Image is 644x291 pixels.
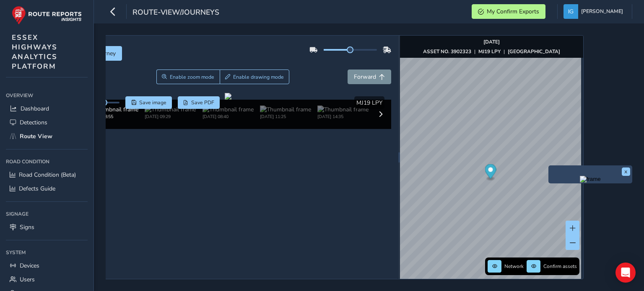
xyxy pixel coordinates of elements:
strong: ASSET NO. 3902323 [423,48,471,55]
button: Draw [220,70,290,84]
a: Road Condition (Beta) [6,168,88,182]
span: Defects Guide [19,185,55,193]
strong: MJ19 LPY [478,48,501,55]
button: Forward [348,70,391,84]
div: [DATE] 14:35 [317,113,369,120]
strong: [GEOGRAPHIC_DATA] [508,48,560,55]
div: [DATE] 11:25 [260,113,311,120]
span: Network [504,263,524,270]
img: Thumbnail frame [203,106,254,113]
div: [DATE] 08:40 [203,113,254,120]
span: Save image [139,99,166,106]
a: Devices [6,259,88,273]
span: Enable drawing mode [233,74,284,80]
div: Overview [6,89,88,102]
span: Save PDF [191,99,214,106]
span: Signs [20,223,34,231]
a: Dashboard [6,102,88,116]
span: Users [20,276,35,283]
img: frame [580,176,601,183]
img: rr logo [12,6,82,25]
a: Signs [6,220,88,234]
div: System [6,246,88,259]
div: Signage [6,208,88,220]
img: Thumbnail frame [145,106,196,113]
button: Save [125,96,172,109]
a: Detections [6,116,88,129]
button: [PERSON_NAME] [563,4,626,19]
button: Preview frame [551,176,630,181]
span: Forward [354,73,376,81]
span: route-view/journeys [132,7,219,19]
div: Road Condition [6,155,88,168]
a: Users [6,273,88,286]
div: [DATE] 09:29 [145,113,196,120]
img: Thumbnail frame [87,106,138,113]
span: My Confirm Exports [487,8,539,15]
div: Open Intercom Messenger [615,263,636,283]
span: Road Condition (Beta) [19,171,76,179]
a: Route View [6,129,88,143]
img: Thumbnail frame [317,106,369,113]
a: Defects Guide [6,182,88,196]
span: ESSEX HIGHWAYS ANALYTICS PLATFORM [12,33,57,71]
img: Thumbnail frame [260,106,311,113]
span: Detections [20,118,47,126]
button: PDF [178,96,220,109]
div: [DATE] 08:55 [87,113,138,120]
strong: [DATE] [483,39,500,45]
span: Devices [20,262,39,270]
span: [PERSON_NAME] [581,4,623,19]
span: Confirm assets [543,263,577,270]
span: Enable zoom mode [170,74,214,80]
div: Map marker [485,164,496,181]
button: My Confirm Exports [472,4,545,19]
span: Route View [20,132,52,140]
span: MJ19 LPY [356,99,382,107]
span: Dashboard [21,105,49,113]
div: | | [423,48,560,55]
button: Zoom [156,70,220,84]
img: diamond-layout [563,4,578,19]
